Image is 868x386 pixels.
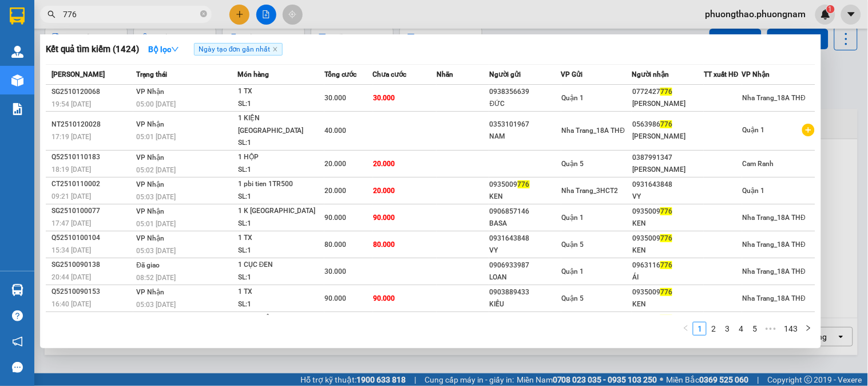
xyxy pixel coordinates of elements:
[51,119,133,131] div: NT2510120028
[51,286,133,298] div: Q52510090153
[632,86,703,98] div: 0772427
[490,286,561,298] div: 0903889433
[632,119,703,131] div: 0563986
[325,294,347,302] span: 90.000
[707,322,720,336] li: 2
[632,98,703,110] div: [PERSON_NAME]
[490,179,561,191] div: 0935009
[11,74,23,86] img: warehouse-icon
[136,207,164,215] span: VP Nhận
[51,192,91,200] span: 09:21 [DATE]
[12,310,23,321] span: question-circle
[325,187,347,195] span: 20.000
[518,180,530,188] span: 776
[802,124,815,136] span: plus-circle
[136,193,176,201] span: 05:03 [DATE]
[743,126,765,134] span: Quận 1
[12,336,23,347] span: notification
[704,70,739,78] span: TT xuất HĐ
[238,85,324,98] div: 1 TX
[51,100,91,108] span: 19:54 [DATE]
[374,241,395,249] span: 80.000
[562,294,584,302] span: Quận 5
[562,187,619,195] span: Nha Trang_3HCT2
[238,298,324,311] div: SL: 1
[802,322,815,336] li: Next Page
[632,218,703,230] div: KEN
[11,284,23,296] img: warehouse-icon
[238,178,324,191] div: 1 pbi tien 1TR500
[374,214,395,222] span: 90.000
[51,178,133,190] div: CT2510110002
[561,70,583,78] span: VP Gửi
[238,245,324,257] div: SL: 1
[489,70,521,78] span: Người gửi
[720,322,734,336] li: 3
[374,160,395,168] span: 20.000
[136,100,176,108] span: 05:00 [DATE]
[51,86,133,98] div: SG2510120068
[490,245,561,257] div: VY
[632,164,703,176] div: [PERSON_NAME]
[63,8,198,21] input: Tìm tên, số ĐT hoặc mã đơn
[660,234,672,242] span: 776
[490,259,561,271] div: 0906933987
[136,153,164,162] span: VP Nhận
[51,246,91,254] span: 15:34 [DATE]
[139,40,188,58] button: Bộ lọcdown
[743,267,806,275] span: Nha Trang_18A THĐ
[238,218,324,230] div: SL: 1
[743,294,806,302] span: Nha Trang_18A THĐ
[51,300,91,308] span: 16:40 [DATE]
[632,206,703,218] div: 0935009
[707,322,720,335] a: 2
[47,10,56,18] span: search
[735,322,747,335] a: 4
[632,245,703,257] div: KEN
[490,206,561,218] div: 0906857146
[238,151,324,164] div: 1 HỘP
[11,46,23,58] img: warehouse-icon
[51,313,133,325] div: Q52510090010
[743,94,806,102] span: Nha Trang_18A THĐ
[780,322,802,336] li: 143
[12,362,23,373] span: message
[136,166,176,174] span: 05:02 [DATE]
[374,94,395,102] span: 30.000
[136,288,164,296] span: VP Nhận
[762,322,780,336] span: •••
[136,301,176,309] span: 05:03 [DATE]
[238,313,324,325] div: 5 BAO GIẤY
[325,127,347,135] span: 40.000
[373,70,407,78] span: Chưa cước
[780,322,801,335] a: 143
[238,164,324,176] div: SL: 1
[490,191,561,203] div: KEN
[238,259,324,271] div: 1 CỤC ĐEN
[632,152,703,164] div: 0387991347
[200,10,207,17] span: close-circle
[660,207,672,215] span: 776
[194,43,283,56] span: Ngày tạo đơn gần nhất
[51,70,105,78] span: [PERSON_NAME]
[136,180,164,188] span: VP Nhận
[632,233,703,245] div: 0935009
[562,127,625,135] span: Nha Trang_18A THĐ
[632,298,703,310] div: KEN
[51,219,91,227] span: 17:47 [DATE]
[743,187,765,195] span: Quận 1
[805,325,812,332] span: right
[490,131,561,143] div: NAM
[693,322,706,335] a: 1
[136,220,176,228] span: 05:01 [DATE]
[562,94,584,102] span: Quận 1
[51,166,91,174] span: 18:19 [DATE]
[490,218,561,230] div: BASA
[632,191,703,203] div: VY
[51,273,91,281] span: 20:44 [DATE]
[748,322,762,336] li: 5
[683,325,689,332] span: left
[11,103,23,115] img: solution-icon
[660,120,672,128] span: 776
[238,112,324,137] div: 1 KIỆN [GEOGRAPHIC_DATA]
